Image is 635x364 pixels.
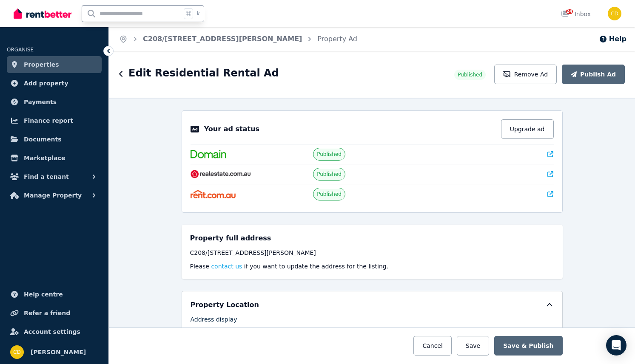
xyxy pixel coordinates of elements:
div: Open Intercom Messenger [606,335,626,356]
h1: Edit Residential Rental Ad [128,66,279,80]
span: Find a tenant [24,172,69,182]
span: k [196,10,199,17]
img: Rent.com.au [191,190,236,198]
button: Manage Property [7,187,102,204]
button: Save [457,336,489,356]
a: Account settings [7,323,102,340]
a: Property Ad [317,35,357,43]
span: Add property [24,78,68,88]
a: Payments [7,93,102,110]
img: Chris Dimitropoulos [10,345,24,359]
span: Published [458,71,482,78]
div: C208/[STREET_ADDRESS][PERSON_NAME] [190,248,554,257]
span: [PERSON_NAME] [31,347,86,357]
span: Documents [24,134,62,144]
a: Documents [7,131,102,148]
p: Please if you want to update the address for the listing. [190,262,554,271]
h5: Property full address [190,233,271,243]
button: Cancel [413,336,451,356]
a: Properties [7,56,102,73]
a: Help centre [7,286,102,303]
h5: Property Location [191,300,259,310]
a: Finance report [7,112,102,129]
span: Help centre [24,289,63,299]
button: contact us [211,262,242,271]
img: Chris Dimitropoulos [608,7,621,20]
span: Properties [24,59,59,70]
button: Find a tenant [7,168,102,185]
span: Finance report [24,116,73,126]
p: Your ad status [204,124,259,134]
img: RentBetter [14,7,71,20]
button: Remove Ad [494,65,557,84]
span: Account settings [24,327,80,337]
button: Help [599,34,626,44]
div: Inbox [561,10,591,18]
label: Address display [191,315,237,327]
span: Published [317,151,342,158]
nav: Breadcrumb [109,27,367,51]
span: Published [317,171,342,178]
button: Upgrade ad [501,119,554,139]
span: 24 [566,9,573,14]
img: RealEstate.com.au [191,170,251,178]
a: Add property [7,75,102,92]
img: Domain.com.au [191,150,226,158]
span: Marketplace [24,153,65,163]
span: ORGANISE [7,47,34,53]
a: Refer a friend [7,305,102,322]
span: Manage Property [24,190,82,200]
button: Publish Ad [562,65,625,84]
span: Payments [24,97,57,107]
a: C208/[STREET_ADDRESS][PERSON_NAME] [143,35,302,43]
a: Marketplace [7,150,102,166]
span: Refer a friend [24,308,70,318]
span: Published [317,191,342,198]
button: Save & Publish [494,336,562,356]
